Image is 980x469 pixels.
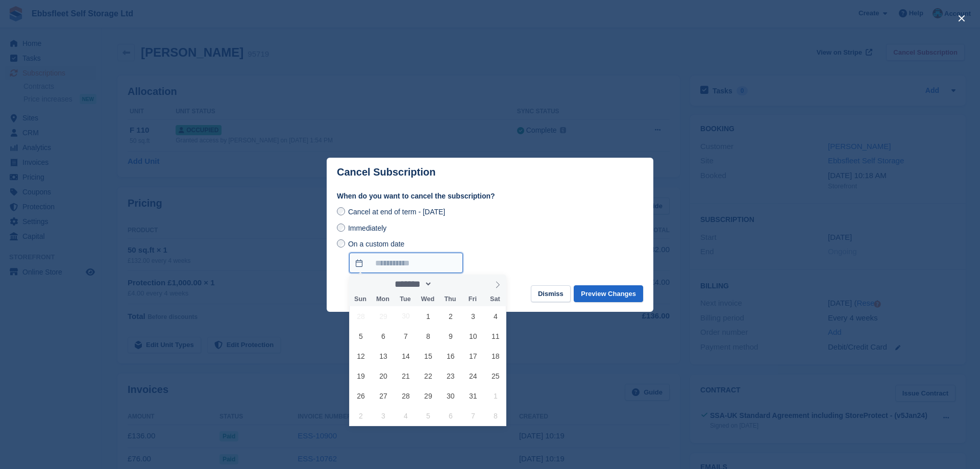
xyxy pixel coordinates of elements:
[485,386,505,406] span: November 1, 2025
[351,366,371,386] span: October 19, 2025
[485,406,505,426] span: November 8, 2025
[531,285,571,302] button: Dismiss
[396,326,415,346] span: October 7, 2025
[485,326,505,346] span: October 11, 2025
[396,386,415,406] span: October 28, 2025
[418,346,438,366] span: October 15, 2025
[337,239,345,248] input: On a custom date
[348,224,386,232] span: Immediately
[396,306,415,326] span: September 30, 2025
[418,406,438,426] span: November 5, 2025
[463,366,483,386] span: October 24, 2025
[351,406,371,426] span: November 2, 2025
[373,366,393,386] span: October 20, 2025
[440,386,460,406] span: October 30, 2025
[463,326,483,346] span: October 10, 2025
[351,326,371,346] span: October 5, 2025
[348,240,405,248] span: On a custom date
[351,306,371,326] span: September 28, 2025
[373,346,393,366] span: October 13, 2025
[439,296,461,303] span: Thu
[485,306,505,326] span: October 4, 2025
[440,346,460,366] span: October 16, 2025
[351,386,371,406] span: October 26, 2025
[463,406,483,426] span: November 7, 2025
[418,306,438,326] span: October 1, 2025
[391,279,432,289] select: Month
[396,406,415,426] span: November 4, 2025
[416,296,439,303] span: Wed
[394,296,416,303] span: Tue
[418,386,438,406] span: October 29, 2025
[373,326,393,346] span: October 6, 2025
[373,386,393,406] span: October 27, 2025
[440,366,460,386] span: October 23, 2025
[574,285,643,302] button: Preview Changes
[463,306,483,326] span: October 3, 2025
[440,306,460,326] span: October 2, 2025
[351,346,371,366] span: October 12, 2025
[337,191,643,202] label: When do you want to cancel the subscription?
[396,346,415,366] span: October 14, 2025
[349,253,463,273] input: On a custom date
[485,346,505,366] span: October 18, 2025
[440,326,460,346] span: October 9, 2025
[485,366,505,386] span: October 25, 2025
[432,279,464,289] input: Year
[396,366,415,386] span: October 21, 2025
[337,224,345,232] input: Immediately
[463,386,483,406] span: October 31, 2025
[461,296,484,303] span: Fri
[484,296,506,303] span: Sat
[349,296,372,303] span: Sun
[440,406,460,426] span: November 6, 2025
[373,406,393,426] span: November 3, 2025
[337,207,345,215] input: Cancel at end of term - [DATE]
[373,306,393,326] span: September 29, 2025
[337,166,435,178] p: Cancel Subscription
[418,366,438,386] span: October 22, 2025
[348,208,445,216] span: Cancel at end of term - [DATE]
[418,326,438,346] span: October 8, 2025
[463,346,483,366] span: October 17, 2025
[372,296,394,303] span: Mon
[953,10,970,27] button: close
